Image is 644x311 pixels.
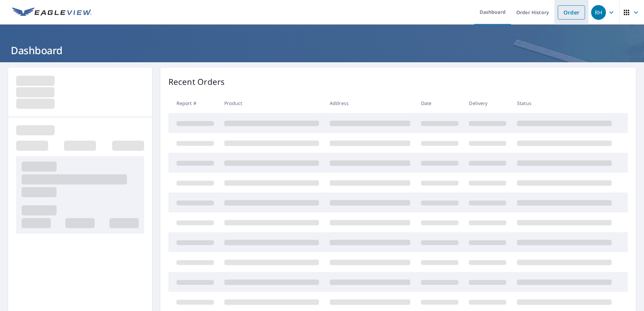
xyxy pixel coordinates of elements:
[591,5,606,20] div: RH
[324,93,416,113] th: Address
[8,43,636,57] h1: Dashboard
[416,93,464,113] th: Date
[219,93,324,113] th: Product
[558,5,585,20] a: Order
[512,93,617,113] th: Status
[168,76,225,88] p: Recent Orders
[12,7,92,18] img: EV Logo
[463,93,512,113] th: Delivery
[168,93,219,113] th: Report #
